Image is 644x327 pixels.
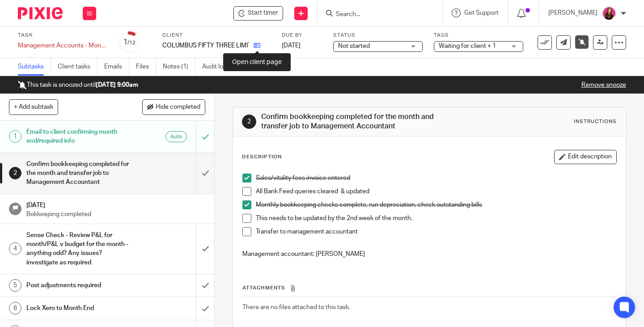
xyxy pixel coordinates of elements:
[162,41,249,50] p: COLUMBUS FIFTY THREE LIMITED
[202,58,237,76] a: Audit logs
[242,115,256,129] div: 2
[18,41,107,50] div: Management Accounts - Monthly - (Columbus)
[282,42,301,49] span: [DATE]
[165,131,187,142] div: Auto
[26,199,205,210] h1: [DATE]
[256,187,616,196] p: All Bank Feed queries cleared & updated
[96,82,138,88] b: [DATE] 9:00am
[26,302,134,315] h1: Lock Xero to Month End
[18,58,51,76] a: Subtasks
[256,200,616,209] p: Monthly bookkeeping checks complete, run depreciation, check outstanding bills
[26,157,134,189] h1: Confirm bookkeeping completed for the month and transfer job to Management Accountant
[9,130,21,143] div: 1
[104,58,129,76] a: Emails
[242,153,282,161] p: Description
[335,11,415,19] input: Search
[18,81,138,89] p: This task is snoozed until
[18,41,107,50] div: Management Accounts - Monthly - ([GEOGRAPHIC_DATA])
[9,302,21,314] div: 6
[233,6,283,21] div: COLUMBUS FIFTY THREE LIMITED - Management Accounts - Monthly - (Columbus)
[26,229,134,269] h1: Sense Check - Review P&L for month/P&L v budget for the month - anything odd? Any issues? investi...
[581,82,626,88] a: Remove snooze
[26,279,134,292] h1: Post adjustments required
[9,167,21,179] div: 2
[9,279,21,292] div: 5
[26,125,134,148] h1: Email to client confirming month end/required info
[256,174,616,183] p: Sales/vitality fees invoice entered
[242,285,285,290] span: Attachments
[9,242,21,255] div: 4
[242,304,350,310] span: There are no files attached to this task.
[574,118,617,125] div: Instructions
[434,32,523,39] label: Tags
[123,37,136,47] div: 1
[156,104,200,111] span: Hide completed
[439,43,496,49] span: Waiting for client + 1
[548,8,597,17] p: [PERSON_NAME]
[282,32,322,39] label: Due by
[554,150,617,164] button: Edit description
[136,58,156,76] a: Files
[58,58,97,76] a: Client tasks
[142,99,205,115] button: Hide completed
[26,210,205,219] p: Bokkeeping completed
[163,58,195,76] a: Notes (1)
[18,32,107,39] label: Task
[338,43,370,49] span: Not started
[9,99,58,115] button: + Add subtask
[256,214,616,223] p: This needs to be updated by the 2nd week of the month.
[248,8,278,18] span: Start timer
[242,250,616,259] p: Management accountant: [PERSON_NAME]
[162,32,271,39] label: Client
[464,10,499,16] span: Get Support
[261,112,449,132] h1: Confirm bookkeeping completed for the month and transfer job to Management Accountant
[18,7,63,19] img: Pixie
[333,32,423,39] label: Status
[602,6,616,21] img: 21.png
[127,40,136,45] small: /12
[256,227,616,236] p: Transfer to management accountant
